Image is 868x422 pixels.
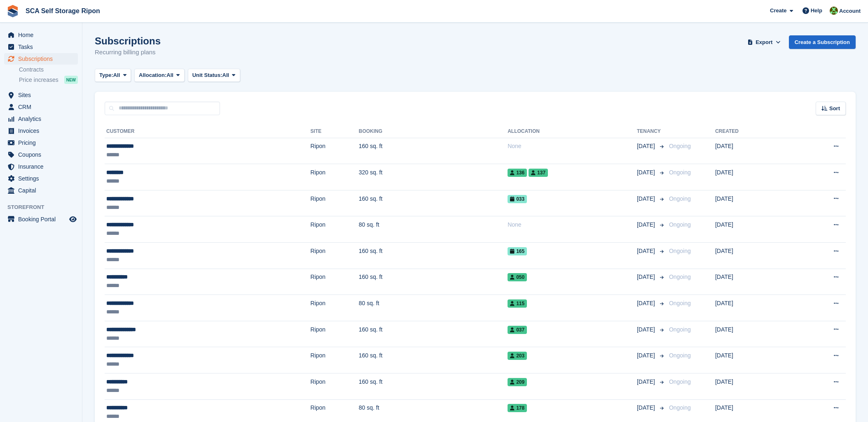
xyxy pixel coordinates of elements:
[715,125,791,138] th: Created
[508,273,527,281] span: 050
[669,404,691,411] span: Ongoing
[18,101,68,113] span: CRM
[4,125,78,137] a: menu
[18,89,68,101] span: Sites
[311,190,359,216] td: Ripon
[508,125,637,138] th: Allocation
[311,216,359,243] td: Ripon
[811,7,822,15] span: Help
[188,69,240,82] button: Unit Status: All
[359,243,508,269] td: 160 sq. ft
[105,125,311,138] th: Customer
[359,190,508,216] td: 160 sq. ft
[715,373,791,400] td: [DATE]
[637,403,657,412] span: [DATE]
[311,373,359,400] td: Ripon
[637,168,657,177] span: [DATE]
[669,326,691,333] span: Ongoing
[359,373,508,400] td: 160 sq. ft
[756,38,772,46] span: Export
[4,113,78,125] a: menu
[7,203,82,211] span: Storefront
[4,137,78,148] a: menu
[311,295,359,321] td: Ripon
[669,195,691,202] span: Ongoing
[669,378,691,385] span: Ongoing
[637,273,657,281] span: [DATE]
[830,7,838,15] img: Kelly Neesham
[669,169,691,176] span: Ongoing
[637,142,657,151] span: [DATE]
[68,214,78,224] a: Preview store
[192,71,222,79] span: Unit Status:
[4,53,78,65] a: menu
[715,321,791,347] td: [DATE]
[4,41,78,53] a: menu
[4,29,78,41] a: menu
[669,300,691,306] span: Ongoing
[99,71,113,79] span: Type:
[134,69,185,82] button: Allocation: All
[64,76,78,84] div: NEW
[139,71,166,79] span: Allocation:
[18,113,68,125] span: Analytics
[637,220,657,229] span: [DATE]
[359,321,508,347] td: 160 sq. ft
[95,35,161,46] h1: Subscriptions
[770,7,786,15] span: Create
[311,321,359,347] td: Ripon
[508,352,527,360] span: 203
[18,213,68,225] span: Booking Portal
[359,347,508,373] td: 160 sq. ft
[359,138,508,164] td: 160 sq. ft
[19,76,58,84] span: Price increases
[715,295,791,321] td: [DATE]
[18,41,68,53] span: Tasks
[715,347,791,373] td: [DATE]
[4,101,78,113] a: menu
[715,243,791,269] td: [DATE]
[4,213,78,225] a: menu
[508,247,527,255] span: 165
[18,161,68,172] span: Insurance
[7,5,19,17] img: stora-icon-8386f47178a22dfd0bd8f6a31ec36ba5ce8667c1dd55bd0f319d3a0aa187defe.svg
[715,138,791,164] td: [DATE]
[715,190,791,216] td: [DATE]
[4,185,78,196] a: menu
[18,173,68,184] span: Settings
[508,326,527,334] span: 037
[4,89,78,101] a: menu
[529,169,548,177] span: 137
[508,299,527,308] span: 115
[222,71,229,79] span: All
[669,352,691,359] span: Ongoing
[166,71,173,79] span: All
[113,71,120,79] span: All
[4,173,78,184] a: menu
[311,347,359,373] td: Ripon
[18,137,68,148] span: Pricing
[359,216,508,243] td: 80 sq. ft
[19,75,78,84] a: Price increases NEW
[359,164,508,190] td: 320 sq. ft
[746,35,782,49] button: Export
[18,125,68,137] span: Invoices
[359,269,508,295] td: 160 sq. ft
[637,299,657,308] span: [DATE]
[715,216,791,243] td: [DATE]
[508,378,527,386] span: 209
[789,35,856,49] a: Create a Subscription
[95,69,131,82] button: Type: All
[311,125,359,138] th: Site
[839,7,861,15] span: Account
[508,142,637,151] div: None
[18,29,68,41] span: Home
[4,149,78,160] a: menu
[637,247,657,255] span: [DATE]
[669,221,691,228] span: Ongoing
[359,295,508,321] td: 80 sq. ft
[359,125,508,138] th: Booking
[669,143,691,149] span: Ongoing
[18,53,68,65] span: Subscriptions
[22,4,103,18] a: SCA Self Storage Ripon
